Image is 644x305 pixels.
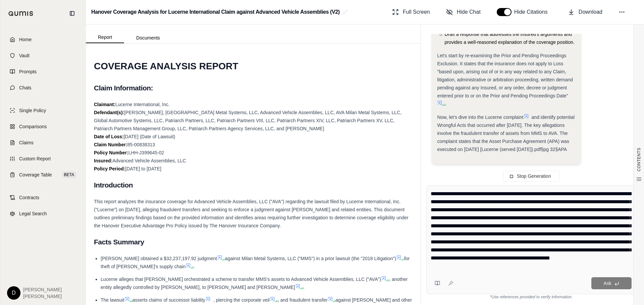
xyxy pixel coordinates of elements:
span: BETA [62,171,76,178]
span: [DATE] (Date of Lawsuit) [124,134,175,139]
strong: Claimant: [94,102,115,107]
strong: Defendant(s): [94,110,124,115]
span: Ask [603,281,611,286]
button: Full Screen [389,5,433,19]
button: Download [565,5,605,19]
a: Coverage TableBETA [4,167,82,182]
button: Stop Generation [503,171,559,181]
h2: Facts Summary [94,235,413,249]
span: Hide Chat [457,8,481,16]
a: Contracts [4,190,82,205]
a: Claims [4,135,82,150]
span: asserts claims of successor liability [132,297,205,303]
span: Advanced Vehicle Assemblies, LLC [112,158,186,163]
button: Report [86,32,124,43]
a: Chats [4,80,82,95]
strong: Policy Period: [94,166,125,171]
span: Comparisons [19,123,47,130]
h1: COVERAGE ANALYSIS REPORT [94,57,413,76]
span: [PERSON_NAME] [23,293,62,300]
strong: Claim Number: [94,142,127,147]
h2: Introduction [94,178,413,192]
a: Home [4,32,82,47]
span: Single Policy [19,107,46,114]
span: Home [19,36,32,43]
span: Download [579,8,602,16]
button: Collapse sidebar [67,8,77,19]
span: Claims [19,139,34,146]
span: Full Screen [403,8,430,16]
span: . [445,101,446,106]
a: Vault [4,48,82,63]
div: *Use references provided to verify information. [426,294,636,300]
span: Contracts [19,194,39,201]
span: . [194,264,195,269]
span: The lawsuit [101,297,124,303]
span: [PERSON_NAME] [23,286,62,293]
span: [DATE] to [DATE] [125,166,161,171]
span: against Milan Metal Systems, LLC ("MMS") in a prior lawsuit (the "2018 Litigation") [225,256,396,261]
span: 85-00838313 [127,142,155,147]
a: Comparisons [4,119,82,134]
span: Let's start by re-examining the Prior and Pending Proceedings Exclusion. It states that the insur... [437,53,573,98]
span: This report analyzes the insurance coverage for Advanced Vehicle Assemblies, LLC ("AVA") regardin... [94,199,409,228]
span: Lucerne alleges that [PERSON_NAME] orchestrated a scheme to transfer MMS's assets to Advanced Veh... [101,277,381,282]
span: Hide Citations [514,8,552,16]
strong: Policy Number: [94,150,128,155]
a: Prompts [4,64,82,79]
span: Prompts [19,68,37,75]
strong: Insured: [94,158,112,163]
span: Now, let's dive into the Lucerne complaint [437,115,523,120]
button: Documents [124,32,172,43]
a: Single Policy [4,103,82,118]
span: LHH-J399645-02 [128,150,164,155]
span: Legal Search [19,210,47,217]
h2: Claim Information: [94,81,413,95]
h2: Hanover Coverage Analysis for Lucerne International Claim against Advanced Vehicle Assemblies (V2) [91,6,340,18]
span: and identify potential Wrongful Acts that occurred after [DATE]. The key allegations involve the ... [437,115,575,152]
span: Coverage Table [19,171,52,178]
span: CONTENTS [636,148,642,171]
span: Lucerne International, Inc. [115,102,170,107]
span: for theft of [PERSON_NAME]'s supply chain [101,256,410,269]
span: Chats [19,84,32,91]
span: . [303,285,305,290]
span: Custom Report [19,155,51,162]
button: Ask [591,277,632,289]
a: Custom Report [4,151,82,166]
span: , and fraudulent transfer [278,297,328,303]
span: , piercing the corporate veil [213,297,270,303]
strong: Date of Loss: [94,134,124,139]
a: Legal Search [4,206,82,221]
button: Hide Chat [443,5,483,19]
span: [PERSON_NAME] obtained a $32,237,197.92 judgment [101,256,217,261]
span: [PERSON_NAME], [GEOGRAPHIC_DATA] Metal Systems, LLC, Advanced Vehicle Assemblies, LLC, AVA Milan ... [94,110,401,131]
span: Vault [19,52,30,59]
img: Qumis Logo [8,11,34,16]
span: Stop Generation [517,173,551,179]
div: D [7,286,20,300]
